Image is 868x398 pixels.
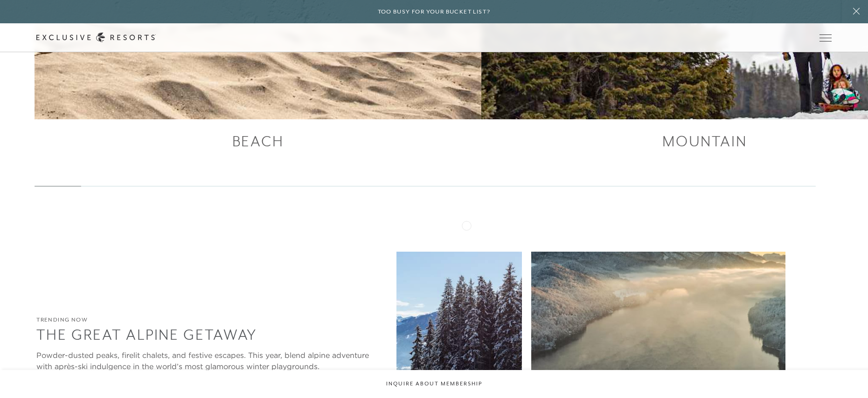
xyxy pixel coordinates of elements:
div: Beach [35,129,481,151]
h6: Trending Now [36,316,387,324]
div: Powder-dusted peaks, firelit chalets, and festive escapes. This year, blend alpine adventure with... [36,350,387,372]
h6: Too busy for your bucket list? [378,7,491,16]
button: Open navigation [819,34,832,41]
